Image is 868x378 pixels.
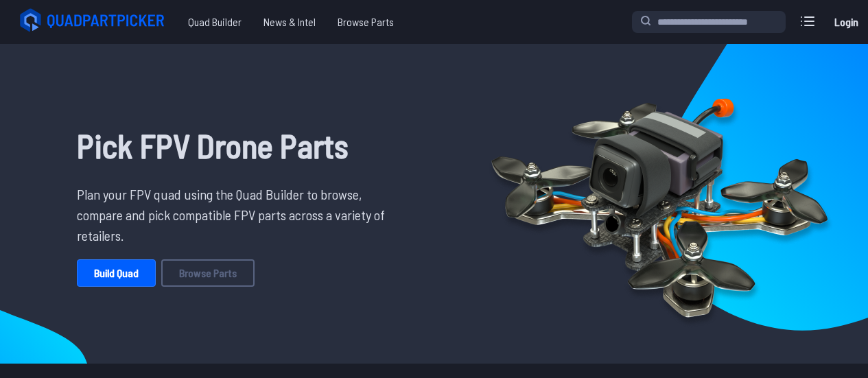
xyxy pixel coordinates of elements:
[830,8,863,36] a: Login
[253,8,327,36] a: News & Intel
[177,8,253,36] a: Quad Builder
[161,259,255,287] a: Browse Parts
[462,67,857,341] img: Quadcopter
[327,8,405,36] a: Browse Parts
[77,259,156,287] a: Build Quad
[77,184,385,246] p: Plan your FPV quad using the Quad Builder to browse, compare and pick compatible FPV parts across...
[77,121,385,170] h1: Pick FPV Drone Parts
